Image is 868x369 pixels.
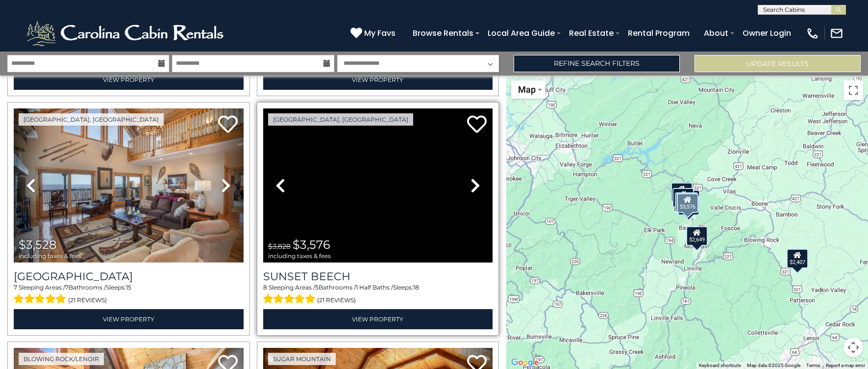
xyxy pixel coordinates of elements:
[676,192,698,212] div: $3,528
[699,362,741,369] button: Keyboard shortcuts
[623,25,694,42] a: Rental Program
[126,284,131,291] span: 15
[14,70,244,90] a: View Property
[826,363,865,368] a: Report a map error
[268,253,331,259] span: including taxes & fees
[514,55,680,72] a: Refine Search Filters
[511,80,546,99] button: Change map style
[509,356,541,369] a: Open this area in Google Maps (opens a new window)
[19,253,81,259] span: including taxes & fees
[263,270,493,283] a: Sunset Beech
[14,283,244,307] div: Sleeping Areas / Bathrooms / Sleeps:
[843,338,863,357] button: Map camera controls
[25,19,228,48] img: White-1-2.png
[843,80,863,100] button: Toggle fullscreen view
[263,284,267,291] span: 8
[68,294,107,307] span: (21 reviews)
[675,192,696,212] div: $2,777
[806,363,820,368] a: Terms
[467,114,487,135] a: Add to favorites
[356,284,393,291] span: 1 Half Baths /
[268,113,413,126] a: [GEOGRAPHIC_DATA], [GEOGRAPHIC_DATA]
[677,193,698,213] div: $3,576
[65,284,69,291] span: 7
[14,284,17,291] span: 7
[687,226,708,246] div: $2,649
[14,108,244,263] img: thumbnail_163268257.jpeg
[14,270,244,283] a: [GEOGRAPHIC_DATA]
[671,183,693,202] div: $2,267
[787,249,808,268] div: $2,407
[268,353,336,365] a: Sugar Mountain
[14,309,244,329] a: View Property
[564,25,619,42] a: Real Estate
[263,309,493,329] a: View Property
[19,237,56,252] span: $3,528
[218,114,238,135] a: Add to favorites
[806,26,819,40] img: phone-regular-white.png
[293,237,330,252] span: $3,576
[268,242,291,251] span: $3,828
[483,25,560,42] a: Local Area Guide
[350,27,398,40] a: My Favs
[315,284,319,291] span: 5
[19,353,104,365] a: Blowing Rock/Lenoir
[317,294,356,307] span: (21 reviews)
[263,70,493,90] a: View Property
[694,55,861,72] button: Update Results
[747,363,800,368] span: Map data ©2025 Google
[699,25,733,42] a: About
[19,113,164,126] a: [GEOGRAPHIC_DATA], [GEOGRAPHIC_DATA]
[830,26,843,40] img: mail-regular-white.png
[364,27,396,39] span: My Favs
[408,25,478,42] a: Browse Rentals
[518,84,536,95] span: Map
[14,270,244,283] h3: Southern Star Lodge
[413,284,419,291] span: 18
[263,283,493,307] div: Sleeping Areas / Bathrooms / Sleeps:
[672,188,694,208] div: $2,501
[509,356,541,369] img: Google
[738,25,796,42] a: Owner Login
